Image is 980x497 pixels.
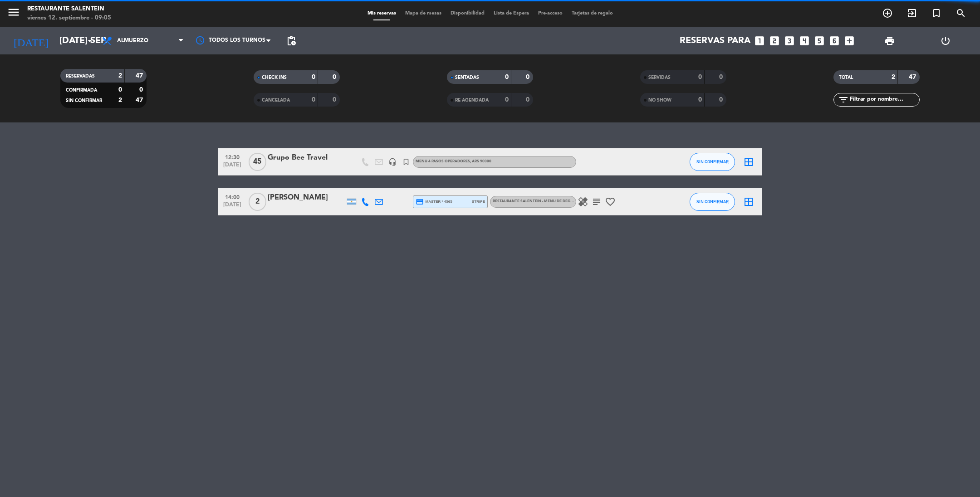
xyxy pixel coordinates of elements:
div: LOG OUT [917,27,973,54]
strong: 47 [909,74,918,80]
button: menu [7,5,20,22]
strong: 0 [312,97,315,103]
i: filter_list [838,94,849,105]
div: Grupo Bee Travel [268,152,345,164]
i: power_settings_new [940,35,951,46]
div: Restaurante Salentein [27,5,111,14]
span: 12:30 [221,151,244,162]
span: Reservas para [680,35,750,46]
div: [PERSON_NAME] [268,192,345,204]
strong: 0 [118,87,122,93]
span: RE AGENDADA [455,98,489,102]
span: CHECK INS [262,75,287,80]
i: border_all [743,196,754,207]
i: looks_3 [784,35,795,47]
span: SIN CONFIRMAR [66,98,102,103]
span: Almuerzo [117,38,148,44]
span: Pre-acceso [534,11,567,16]
span: CANCELADA [262,98,290,102]
strong: 0 [333,97,338,103]
i: healing [578,196,588,207]
span: RESTAURANTE SALENTEIN - Menu de Degustación 7 pasos [493,200,606,203]
button: SIN CONFIRMAR [690,153,735,171]
span: [DATE] [221,202,244,212]
span: print [884,35,895,46]
i: arrow_drop_down [84,35,95,46]
span: stripe [472,199,485,205]
i: border_all [743,156,754,167]
span: master * 4565 [416,198,452,206]
strong: 2 [892,74,895,80]
i: menu [7,5,20,19]
strong: 0 [312,74,315,80]
span: Mapa de mesas [401,11,446,16]
i: search [955,8,966,19]
strong: 2 [118,97,122,103]
span: SIN CONFIRMAR [696,199,729,204]
strong: 2 [118,73,122,79]
span: RESERVADAS [66,74,95,78]
span: CONFIRMADA [66,88,97,93]
i: favorite_border [605,196,616,207]
strong: 0 [698,97,702,103]
i: looks_two [769,35,780,47]
div: viernes 12. septiembre - 09:05 [27,14,111,23]
span: Disponibilidad [446,11,489,16]
span: NO SHOW [648,98,671,102]
strong: 0 [505,74,509,80]
span: 14:00 [221,191,244,202]
span: Lista de Espera [489,11,534,16]
strong: 47 [136,73,145,79]
i: looks_4 [799,35,810,47]
i: turned_in_not [931,8,942,19]
i: credit_card [416,198,424,206]
span: 45 [249,153,266,171]
i: turned_in_not [402,158,410,166]
strong: 0 [698,74,702,80]
span: , ARS 90000 [470,160,491,163]
span: Menu 4 pasos operadores [416,160,491,163]
span: Mis reservas [363,11,401,16]
i: exit_to_app [906,8,917,19]
span: SENTADAS [455,75,479,80]
i: add_circle_outline [882,8,893,19]
i: looks_5 [813,35,825,47]
strong: 0 [526,74,531,80]
strong: 0 [139,87,145,93]
span: Tarjetas de regalo [567,11,617,16]
i: [DATE] [7,31,55,51]
span: pending_actions [286,35,297,46]
i: looks_6 [828,35,840,47]
strong: 0 [333,74,338,80]
i: add_box [843,35,855,47]
span: TOTAL [839,75,853,80]
button: SIN CONFIRMAR [690,193,735,211]
strong: 0 [719,97,725,103]
span: [DATE] [221,162,244,172]
i: subject [591,196,602,207]
i: looks_one [754,35,765,47]
input: Filtrar por nombre... [849,95,919,105]
strong: 47 [136,97,145,103]
i: headset_mic [388,158,397,166]
strong: 0 [719,74,725,80]
span: 2 [249,193,266,211]
span: SIN CONFIRMAR [696,159,729,164]
span: SERVIDAS [648,75,671,80]
strong: 0 [505,97,509,103]
strong: 0 [526,97,531,103]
